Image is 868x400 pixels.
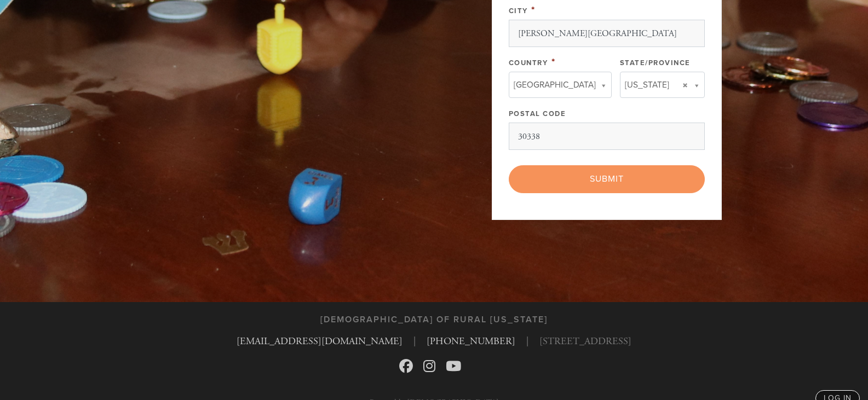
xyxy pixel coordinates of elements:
span: | [413,334,416,349]
span: | [526,334,528,349]
a: [US_STATE] [620,72,705,98]
label: Postal Code [509,109,566,118]
span: This field is required. [531,4,536,16]
label: City [509,7,528,15]
span: [STREET_ADDRESS] [539,334,631,349]
a: [EMAIL_ADDRESS][DOMAIN_NAME] [237,335,403,347]
span: [GEOGRAPHIC_DATA] [514,78,596,92]
label: Country [509,59,548,67]
a: [GEOGRAPHIC_DATA] [509,72,612,98]
a: [PHONE_NUMBER] [427,335,515,347]
span: [US_STATE] [625,78,669,92]
label: State/Province [620,59,691,67]
h3: [DEMOGRAPHIC_DATA] of Rural [US_STATE] [320,315,548,325]
span: This field is required. [551,56,556,68]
